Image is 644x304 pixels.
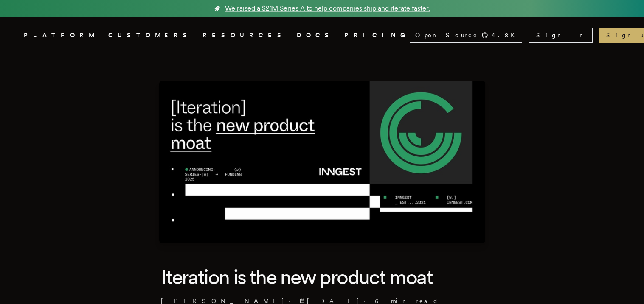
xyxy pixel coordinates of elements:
[202,30,287,41] button: RESOURCES
[297,30,334,41] a: DOCS
[108,30,192,41] a: CUSTOMERS
[415,31,478,39] span: Open Source
[225,3,430,14] span: We raised a $21M Series A to help companies ship and iterate faster.
[344,30,410,41] a: PRICING
[159,81,485,243] img: Featured image for Iteration is the new product moat blog post
[24,30,98,41] button: PLATFORM
[161,264,484,290] h1: Iteration is the new product moat
[529,28,593,43] a: Sign In
[492,31,520,39] span: 4.8 K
